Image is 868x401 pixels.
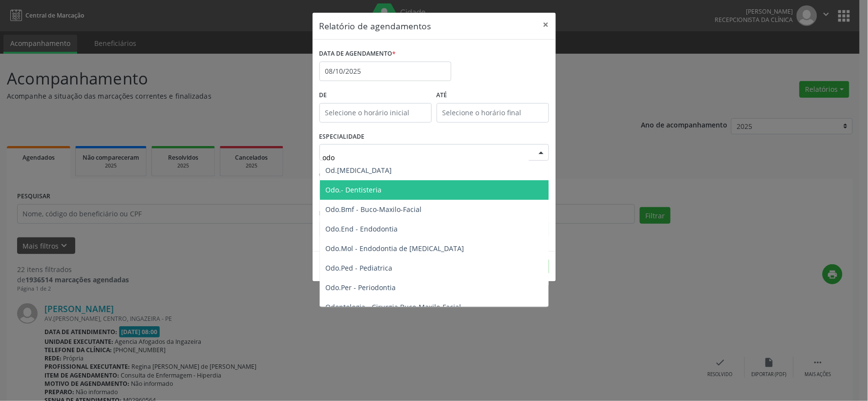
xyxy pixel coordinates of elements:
input: Seleciona uma especialidade [323,148,529,167]
input: Selecione o horário final [437,103,549,123]
label: ESPECIALIDADE [319,129,365,145]
span: Odo.Mol - Endodontia de [MEDICAL_DATA] [326,244,465,253]
span: Odo.Bmf - Buco-Maxilo-Facial [326,205,422,214]
span: Odo.Ped - Pediatrica [326,263,393,273]
label: DATA DE AGENDAMENTO [319,46,396,62]
h5: Relatório de agendamentos [319,20,431,32]
button: Close [536,13,556,37]
label: De [319,88,432,103]
label: ATÉ [437,88,549,103]
span: Odo.- Dentisteria [326,185,382,194]
span: Odontologia - Cirurgia Buco-Maxilo-Facial [326,302,462,312]
input: Selecione o horário inicial [319,103,432,123]
span: Od.[MEDICAL_DATA] [326,166,392,175]
span: Odo.End - Endodontia [326,224,398,233]
span: Odo.Per - Periodontia [326,283,396,292]
input: Selecione uma data ou intervalo [319,62,451,81]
